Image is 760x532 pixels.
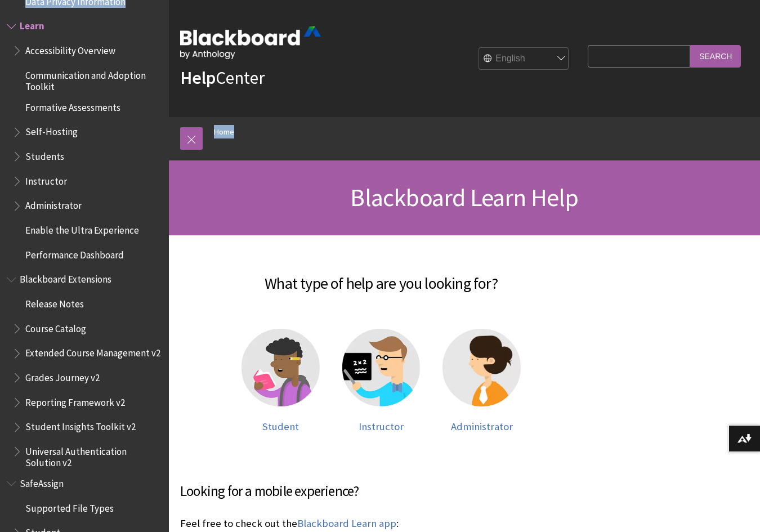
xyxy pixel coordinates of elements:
[25,123,78,138] span: Self-Hosting
[20,474,64,489] span: SafeAssign
[25,499,114,514] span: Supported File Types
[690,45,741,67] input: Search
[25,368,100,383] span: Grades Journey v2
[180,258,582,295] h2: What type of help are you looking for?
[262,420,299,433] span: Student
[20,17,44,32] span: Learn
[25,66,161,92] span: Communication and Adoption Toolkit
[242,329,320,433] a: Student help Student
[25,98,120,113] span: Formative Assessments
[25,147,64,162] span: Students
[25,393,125,408] span: Reporting Framework v2
[180,26,321,59] img: Blackboard by Anthology
[25,418,136,433] span: Student Insights Toolkit v2
[350,182,578,213] span: Blackboard Learn Help
[342,329,421,433] a: Instructor help Instructor
[180,481,582,502] h3: Looking for a mobile experience?
[359,420,404,433] span: Instructor
[342,329,421,407] img: Instructor help
[25,221,139,236] span: Enable the Ultra Experience
[214,125,234,139] a: Home
[20,270,111,285] span: Blackboard Extensions
[451,420,513,433] span: Administrator
[25,41,115,56] span: Accessibility Overview
[25,319,86,334] span: Course Catalog
[180,516,582,531] p: Feel free to check out the :
[442,329,521,433] a: Administrator help Administrator
[25,172,67,187] span: Instructor
[242,329,320,407] img: Student help
[25,245,124,261] span: Performance Dashboard
[297,517,396,530] a: Blackboard Learn app
[25,344,160,359] span: Extended Course Management v2
[25,196,82,212] span: Administrator
[180,66,265,89] a: HelpCenter
[7,17,162,265] nav: Book outline for Blackboard Learn Help
[25,294,84,310] span: Release Notes
[7,270,162,469] nav: Book outline for Blackboard Extensions
[442,329,521,407] img: Administrator help
[180,66,216,89] strong: Help
[25,442,161,468] span: Universal Authentication Solution v2
[479,48,569,70] select: Site Language Selector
